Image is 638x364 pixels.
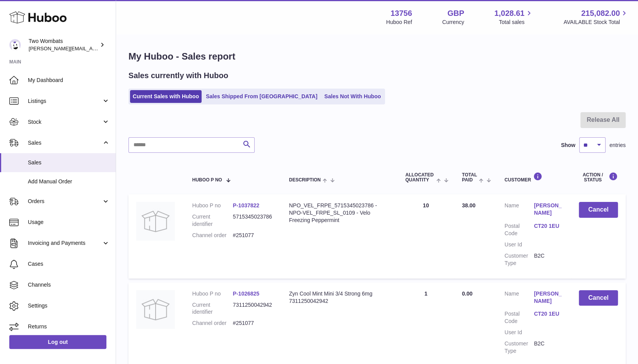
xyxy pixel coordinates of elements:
a: Sales Not With Huboo [322,90,383,103]
span: 38.00 [462,202,476,208]
div: Huboo Ref [386,19,412,26]
div: Two Wombats [29,38,98,52]
a: 1,028.61 Total sales [494,8,534,26]
span: Settings [28,302,110,309]
span: Description [289,178,321,183]
dt: Name [505,290,534,307]
div: Action / Status [579,172,618,183]
span: Sales [28,139,102,147]
a: [PERSON_NAME] [534,202,563,217]
dt: Name [505,202,534,219]
img: no-photo.jpg [136,290,175,329]
dt: Postal Code [505,222,534,237]
label: Show [561,142,575,149]
span: 215,082.00 [581,8,620,19]
span: Usage [28,219,110,226]
dt: Huboo P no [192,202,233,209]
a: [PERSON_NAME] [534,290,563,305]
dd: B2C [534,340,563,355]
span: Invoicing and Payments [28,239,102,247]
div: Currency [442,19,464,26]
div: NPO_VEL_FRPE_5715345023786 - NPO-VEL_FRPE_SL_0109 - Velo Freezing Peppermint [289,202,390,224]
dt: Postal Code [505,310,534,325]
a: Current Sales with Huboo [130,90,202,103]
div: Zyn Cool Mint Mini 3/4 Strong 6mg 7311250042942 [289,290,390,305]
button: Cancel [579,202,618,218]
td: 10 [398,194,454,278]
span: Listings [28,97,102,105]
a: Sales Shipped From [GEOGRAPHIC_DATA] [203,90,320,103]
span: Returns [28,323,110,330]
dt: Current identifier [192,213,233,228]
span: [PERSON_NAME][EMAIL_ADDRESS][PERSON_NAME][DOMAIN_NAME] [29,45,197,51]
span: 0.00 [462,291,472,297]
a: Log out [9,335,106,349]
img: no-photo.jpg [136,202,175,241]
span: Cases [28,260,110,268]
h1: My Huboo - Sales report [128,50,626,63]
span: Total sales [499,19,533,26]
strong: 13756 [390,8,412,19]
span: ALLOCATED Quantity [405,173,434,183]
span: Add Manual Order [28,178,110,185]
dd: #251077 [233,232,274,239]
span: 1,028.61 [494,8,525,19]
span: Huboo P no [192,178,222,183]
dt: Current identifier [192,301,233,316]
div: Customer [505,172,563,183]
dt: User Id [505,241,534,248]
dt: Huboo P no [192,290,233,297]
button: Cancel [579,290,618,306]
span: My Dashboard [28,77,110,84]
a: CT20 1EU [534,222,563,230]
dt: Customer Type [505,252,534,267]
dd: 7311250042942 [233,301,274,316]
dt: Customer Type [505,340,534,355]
dd: B2C [534,252,563,267]
a: CT20 1EU [534,310,563,318]
span: Total paid [462,173,477,183]
a: P-1037822 [233,202,260,208]
span: entries [609,142,626,149]
dt: Channel order [192,320,233,327]
dd: #251077 [233,320,274,327]
strong: GBP [447,8,464,19]
a: P-1026825 [233,291,260,297]
h2: Sales currently with Huboo [128,70,228,81]
span: AVAILABLE Stock Total [563,19,629,26]
dt: Channel order [192,232,233,239]
span: Stock [28,118,102,126]
dt: User Id [505,329,534,336]
span: Channels [28,281,110,289]
a: 215,082.00 AVAILABLE Stock Total [563,8,629,26]
dd: 5715345023786 [233,213,274,228]
span: Sales [28,159,110,166]
span: Orders [28,198,102,205]
img: adam.randall@twowombats.com [9,39,21,51]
